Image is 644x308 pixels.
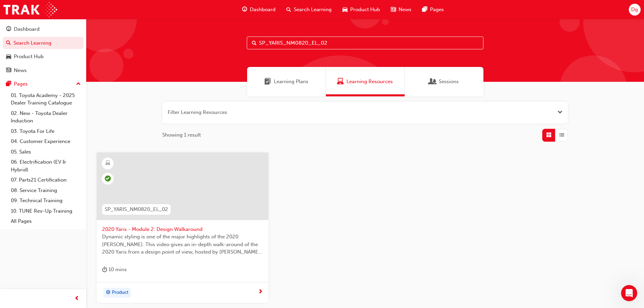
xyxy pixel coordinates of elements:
span: Learning Plans [264,78,271,86]
button: Pages [3,78,84,90]
span: Product [112,289,128,297]
span: News [399,6,411,14]
span: Learning Resources [337,78,344,86]
span: news-icon [391,5,396,14]
span: Learning Resources [347,78,393,86]
a: 04. Customer Experience [8,136,84,147]
span: search-icon [6,40,11,46]
a: SP_YARIS_NM0820_EL_022020 Yaris - Module 2: Design WalkaroundDynamic styling is one of the major ... [97,152,268,303]
a: car-iconProduct Hub [337,3,385,17]
img: Trak [3,2,57,17]
a: guage-iconDashboard [237,3,281,17]
span: Sessions [439,78,459,86]
span: learningResourceType_ELEARNING-icon [105,159,110,168]
span: guage-icon [242,5,247,14]
a: 03. Toyota For Life [8,126,84,137]
span: Search [252,39,257,47]
button: DashboardSearch LearningProduct HubNews [3,22,84,78]
a: Learning ResourcesLearning Resources [326,67,405,96]
input: Search... [247,37,483,49]
span: guage-icon [6,26,11,32]
span: Product Hub [350,6,380,14]
span: Showing 1 result [162,131,201,139]
span: Grid [546,131,551,139]
span: car-icon [6,54,11,60]
span: Sessions [429,78,436,86]
a: All Pages [8,216,84,227]
a: Dashboard [3,23,84,35]
span: 2020 Yaris - Module 2: Design Walkaround [102,226,263,233]
div: Product Hub [14,53,44,61]
span: news-icon [6,68,11,74]
span: Dynamic styling is one of the major highlights of the 2020 [PERSON_NAME]. This video gives an in-... [102,233,263,256]
span: List [559,131,564,139]
span: next-icon [258,289,263,295]
a: 09. Technical Training [8,195,84,206]
a: 10. TUNE Rev-Up Training [8,206,84,216]
a: pages-iconPages [417,3,449,17]
span: SP_YARIS_NM0820_EL_02 [105,206,168,213]
span: up-icon [76,80,81,89]
span: Pages [430,6,444,14]
button: Open the filter [557,109,563,116]
a: News [3,64,84,77]
button: Dg [629,4,641,16]
a: 05. Sales [8,147,84,157]
a: Product Hub [3,50,84,63]
a: 07. Parts21 Certification [8,175,84,185]
span: prev-icon [74,294,79,303]
div: News [14,67,27,74]
span: learningRecordVerb_PASS-icon [105,175,111,182]
a: 01. Toyota Academy - 2025 Dealer Training Catalogue [8,90,84,108]
span: car-icon [342,5,348,14]
span: pages-icon [6,81,11,87]
span: duration-icon [102,265,107,274]
a: Search Learning [3,37,84,49]
div: Dashboard [14,25,40,33]
a: search-iconSearch Learning [281,3,337,17]
span: Dg [631,6,638,14]
div: 10 mins [102,265,127,274]
a: SessionsSessions [405,67,483,96]
a: news-iconNews [385,3,417,17]
iframe: Intercom live chat [621,285,637,301]
a: 06. Electrification (EV & Hybrid) [8,157,84,175]
a: 08. Service Training [8,185,84,196]
span: target-icon [106,288,111,297]
a: Learning PlansLearning Plans [247,67,326,96]
span: pages-icon [422,5,427,14]
span: search-icon [286,5,291,14]
div: Pages [14,80,28,88]
span: Search Learning [294,6,332,14]
span: Dashboard [250,6,276,14]
span: Learning Plans [274,78,308,86]
a: 02. New - Toyota Dealer Induction [8,108,84,126]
